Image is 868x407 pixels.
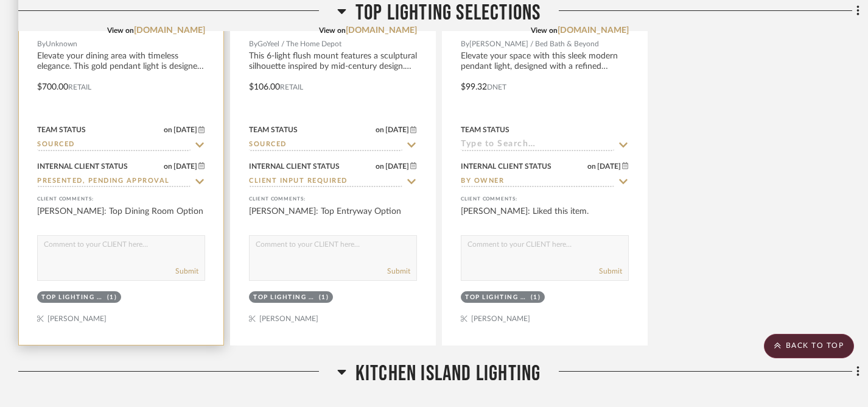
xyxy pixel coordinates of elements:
span: GoYeel / The Home Depot [257,38,341,50]
div: Team Status [37,124,86,135]
button: Submit [599,266,622,277]
span: By [37,38,46,50]
span: [DATE] [172,126,198,134]
div: Top Lighting Selections [41,293,104,302]
span: View on [319,27,346,34]
div: Top Lighting Selections [465,293,528,302]
span: on [587,163,596,170]
div: Internal Client Status [249,161,340,172]
span: on [164,163,172,170]
span: [DATE] [596,162,622,171]
div: Top Lighting Selections [253,293,316,302]
div: [PERSON_NAME]: Liked this item. [461,205,629,230]
span: on [376,126,384,133]
div: [PERSON_NAME]: Top Dining Room Option [37,205,205,230]
span: Unknown [46,38,77,50]
button: Submit [175,266,198,277]
div: [PERSON_NAME]: Top Entryway Option [249,205,417,230]
span: By [249,38,257,50]
span: [DATE] [172,162,198,171]
div: Team Status [461,124,509,135]
span: By [461,38,469,50]
input: Type to Search… [249,176,402,188]
span: View on [107,27,134,34]
div: (1) [319,293,329,302]
scroll-to-top-button: BACK TO TOP [764,334,854,358]
div: Team Status [249,124,298,135]
input: Type to Search… [461,176,614,188]
span: View on [531,27,558,34]
span: Kitchen Island Lighting [355,361,541,387]
span: [PERSON_NAME] / Bed Bath & Beyond [469,38,599,50]
input: Type to Search… [249,140,402,151]
input: Type to Search… [461,140,614,151]
a: [DOMAIN_NAME] [558,26,629,35]
input: Type to Search… [37,140,191,151]
button: Submit [387,266,410,277]
span: on [376,163,384,170]
a: [DOMAIN_NAME] [346,26,417,35]
a: [DOMAIN_NAME] [134,26,205,35]
div: (1) [107,293,117,302]
div: Internal Client Status [461,161,551,172]
span: [DATE] [384,126,410,134]
input: Type to Search… [37,176,191,188]
div: Internal Client Status [37,161,128,172]
span: on [164,126,172,133]
div: (1) [531,293,541,302]
span: [DATE] [384,162,410,171]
